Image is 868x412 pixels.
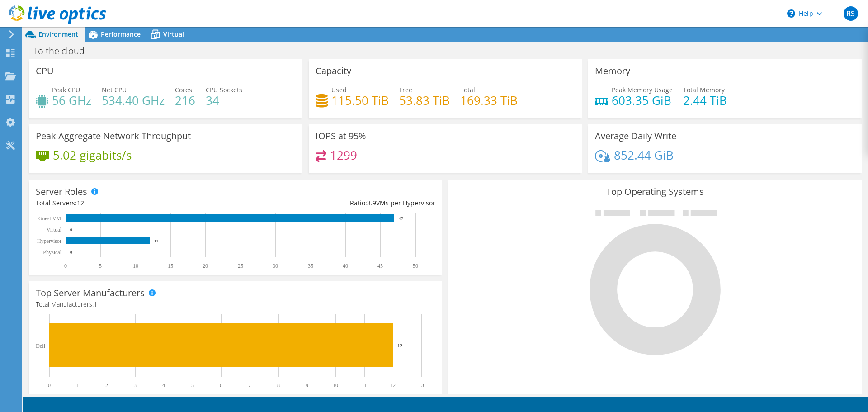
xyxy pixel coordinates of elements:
[36,288,145,298] h3: Top Server Manufacturers
[36,66,54,76] h3: CPU
[455,187,855,197] h3: Top Operating Systems
[331,95,389,105] h4: 115.50 TiB
[36,187,87,197] h3: Server Roles
[413,263,418,269] text: 50
[460,95,518,105] h4: 169.33 TiB
[787,9,795,18] svg: \n
[362,382,367,388] text: 11
[175,95,195,105] h4: 216
[399,85,412,94] span: Free
[460,85,475,94] span: Total
[38,30,78,38] span: Environment
[102,95,165,105] h4: 534.40 GHz
[595,66,630,76] h3: Memory
[99,263,102,269] text: 5
[399,95,450,105] h4: 53.83 TiB
[236,198,435,208] div: Ratio: VMs per Hypervisor
[844,6,858,21] span: RS
[683,85,725,94] span: Total Memory
[612,85,673,94] span: Peak Memory Usage
[29,46,99,56] h1: To the cloud
[70,227,72,232] text: 0
[101,30,141,38] span: Performance
[154,239,158,243] text: 12
[343,263,348,269] text: 40
[683,95,727,105] h4: 2.44 TiB
[102,85,127,94] span: Net CPU
[306,382,308,388] text: 9
[238,263,243,269] text: 25
[36,198,236,208] div: Total Servers:
[330,150,357,160] h4: 1299
[134,382,137,388] text: 3
[36,343,45,349] text: Dell
[308,263,313,269] text: 35
[36,131,191,141] h3: Peak Aggregate Network Throughput
[38,215,61,222] text: Guest VM
[94,300,97,308] span: 1
[419,382,424,388] text: 13
[333,382,338,388] text: 10
[220,382,222,388] text: 6
[595,131,676,141] h3: Average Daily Write
[70,250,72,255] text: 0
[43,249,61,256] text: Physical
[133,263,138,269] text: 10
[191,382,194,388] text: 5
[331,85,347,94] span: Used
[53,150,132,160] h4: 5.02 gigabits/s
[77,199,84,207] span: 12
[273,263,278,269] text: 30
[36,299,435,309] h4: Total Manufacturers:
[367,199,376,207] span: 3.9
[248,382,251,388] text: 7
[206,95,242,105] h4: 34
[105,382,108,388] text: 2
[162,382,165,388] text: 4
[206,85,242,94] span: CPU Sockets
[277,382,280,388] text: 8
[390,382,396,388] text: 12
[316,131,366,141] h3: IOPS at 95%
[614,150,674,160] h4: 852.44 GiB
[52,95,91,105] h4: 56 GHz
[163,30,184,38] span: Virtual
[175,85,192,94] span: Cores
[52,85,80,94] span: Peak CPU
[397,343,402,348] text: 12
[37,238,61,244] text: Hypervisor
[47,227,62,233] text: Virtual
[168,263,173,269] text: 15
[399,216,404,221] text: 47
[203,263,208,269] text: 20
[48,382,51,388] text: 0
[316,66,351,76] h3: Capacity
[76,382,79,388] text: 1
[377,263,383,269] text: 45
[64,263,67,269] text: 0
[612,95,673,105] h4: 603.35 GiB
